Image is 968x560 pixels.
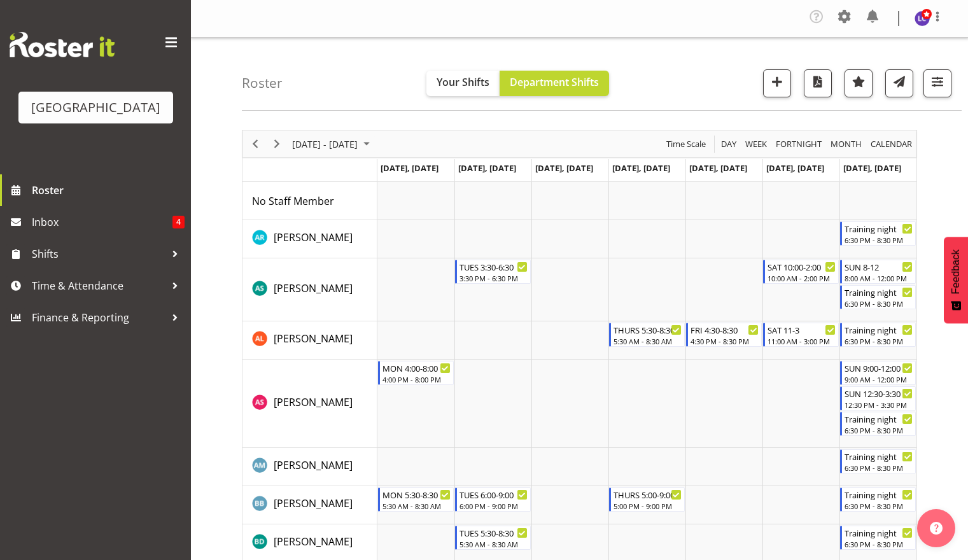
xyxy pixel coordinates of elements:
div: 12:30 PM - 3:30 PM [845,400,913,410]
div: SAT 11-3 [768,323,836,336]
div: Bradley Barton"s event - THURS 5:00-9:00 Begin From Thursday, September 11, 2025 at 5:00:00 PM GM... [609,487,685,512]
span: Day [720,136,738,152]
div: Ajay Smith"s event - SAT 10:00-2:00 Begin From Saturday, September 13, 2025 at 10:00:00 AM GMT+12... [763,260,839,284]
div: 5:30 AM - 8:30 AM [459,539,528,549]
div: 10:00 AM - 2:00 PM [768,273,836,283]
span: Roster [32,181,185,200]
span: Time & Attendance [32,276,165,295]
div: 6:30 PM - 8:30 PM [845,336,913,346]
span: Month [829,136,863,152]
button: Timeline Week [743,136,769,152]
h4: Roster [242,76,283,90]
div: Bradley Barton"s event - TUES 6:00-9:00 Begin From Tuesday, September 9, 2025 at 6:00:00 PM GMT+1... [455,487,531,512]
span: No Staff Member [252,194,334,208]
img: laurie-cook11580.jpg [915,11,930,26]
div: Addison Robertson"s event - Training night Begin From Sunday, September 14, 2025 at 6:30:00 PM GM... [840,221,916,246]
span: calendar [869,136,913,152]
div: 11:00 AM - 3:00 PM [768,336,836,346]
td: Alex Laverty resource [242,321,377,360]
div: Alex Laverty"s event - FRI 4:30-8:30 Begin From Friday, September 12, 2025 at 4:30:00 PM GMT+12:0... [686,323,762,347]
div: 6:30 PM - 8:30 PM [845,235,913,245]
span: Feedback [950,249,962,294]
button: Next [269,136,286,152]
div: 8:00 AM - 12:00 PM [845,273,913,283]
span: [DATE], [DATE] [843,162,901,174]
a: [PERSON_NAME] [274,496,353,511]
button: Fortnight [774,136,824,152]
button: September 08 - 14, 2025 [290,136,375,152]
div: Ajay Smith"s event - TUES 3:30-6:30 Begin From Tuesday, September 9, 2025 at 3:30:00 PM GMT+12:00... [455,260,531,284]
div: Alex Sansom"s event - MON 4:00-8:00 Begin From Monday, September 8, 2025 at 4:00:00 PM GMT+12:00 ... [378,361,454,385]
div: Bradley Barton"s event - MON 5:30-8:30 Begin From Monday, September 8, 2025 at 5:30:00 AM GMT+12:... [378,487,454,512]
span: [PERSON_NAME] [274,230,353,244]
button: Your Shifts [426,71,500,96]
div: [GEOGRAPHIC_DATA] [31,98,160,117]
img: Rosterit website logo [10,32,115,57]
div: 5:30 AM - 8:30 AM [614,336,682,346]
button: Timeline Month [829,136,864,152]
button: Add a new shift [763,69,791,97]
span: Week [744,136,768,152]
td: Angus McLeay resource [242,448,377,486]
div: Alex Sansom"s event - SUN 12:30-3:30 Begin From Sunday, September 14, 2025 at 12:30:00 PM GMT+12:... [840,386,916,410]
div: Training night [845,323,913,336]
span: Finance & Reporting [32,308,165,327]
td: Bradley Barton resource [242,486,377,524]
div: SUN 12:30-3:30 [845,387,913,400]
div: Training night [845,488,913,501]
div: Training night [845,412,913,425]
div: 5:30 AM - 8:30 AM [382,501,451,511]
div: 6:30 PM - 8:30 PM [845,298,913,309]
button: Timeline Day [719,136,739,152]
div: 4:30 PM - 8:30 PM [691,336,759,346]
div: TUES 5:30-8:30 [459,526,528,539]
div: FRI 4:30-8:30 [691,323,759,336]
div: THURS 5:30-8:30 [614,323,682,336]
div: Braedyn Dykes"s event - TUES 5:30-8:30 Begin From Tuesday, September 9, 2025 at 5:30:00 AM GMT+12... [455,526,531,550]
span: [PERSON_NAME] [274,332,353,346]
button: Download a PDF of the roster according to the set date range. [804,69,832,97]
div: MON 4:00-8:00 [382,361,451,374]
div: Training night [845,526,913,539]
div: 6:30 PM - 8:30 PM [845,463,913,473]
button: Send a list of all shifts for the selected filtered period to all rostered employees. [885,69,913,97]
span: [DATE], [DATE] [766,162,824,174]
div: Braedyn Dykes"s event - Training night Begin From Sunday, September 14, 2025 at 6:30:00 PM GMT+12... [840,526,916,550]
div: 4:00 PM - 8:00 PM [382,374,451,384]
div: Alex Sansom"s event - Training night Begin From Sunday, September 14, 2025 at 6:30:00 PM GMT+12:0... [840,412,916,436]
span: [PERSON_NAME] [274,535,353,549]
td: Addison Robertson resource [242,220,377,258]
a: [PERSON_NAME] [274,230,353,245]
a: [PERSON_NAME] [274,331,353,346]
div: 6:30 PM - 8:30 PM [845,425,913,435]
div: Training night [845,286,913,298]
div: MON 5:30-8:30 [382,488,451,501]
a: [PERSON_NAME] [274,534,353,549]
div: Bradley Barton"s event - Training night Begin From Sunday, September 14, 2025 at 6:30:00 PM GMT+1... [840,487,916,512]
div: 5:00 PM - 9:00 PM [614,501,682,511]
span: Time Scale [665,136,707,152]
div: 6:30 PM - 8:30 PM [845,539,913,549]
div: Training night [845,222,913,235]
div: TUES 3:30-6:30 [459,260,528,273]
span: [DATE], [DATE] [535,162,593,174]
span: [DATE] - [DATE] [291,136,359,152]
span: Your Shifts [437,75,489,89]
button: Feedback - Show survey [944,237,968,323]
div: Training night [845,450,913,463]
span: [PERSON_NAME] [274,395,353,409]
div: Alex Laverty"s event - SAT 11-3 Begin From Saturday, September 13, 2025 at 11:00:00 AM GMT+12:00 ... [763,323,839,347]
span: [DATE], [DATE] [689,162,747,174]
div: 3:30 PM - 6:30 PM [459,273,528,283]
div: Alex Sansom"s event - SUN 9:00-12:00 Begin From Sunday, September 14, 2025 at 9:00:00 AM GMT+12:0... [840,361,916,385]
a: No Staff Member [252,193,334,209]
span: Department Shifts [510,75,599,89]
div: Alex Laverty"s event - Training night Begin From Sunday, September 14, 2025 at 6:30:00 PM GMT+12:... [840,323,916,347]
div: 9:00 AM - 12:00 PM [845,374,913,384]
td: No Staff Member resource [242,182,377,220]
div: Previous [244,130,266,157]
div: Alex Laverty"s event - THURS 5:30-8:30 Begin From Thursday, September 11, 2025 at 5:30:00 AM GMT+... [609,323,685,347]
span: [DATE], [DATE] [612,162,670,174]
div: SAT 10:00-2:00 [768,260,836,273]
button: Filter Shifts [923,69,951,97]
